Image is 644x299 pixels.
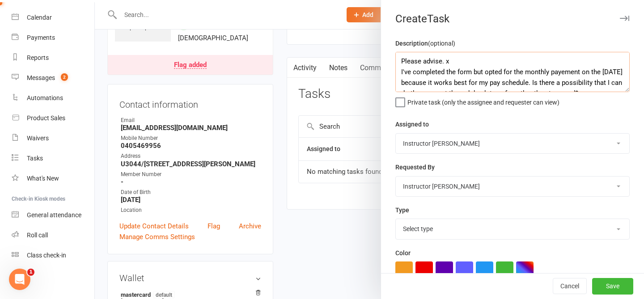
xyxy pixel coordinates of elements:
[12,245,94,265] a: Class kiosk mode
[27,94,63,101] div: Automations
[12,108,94,128] a: Product Sales
[12,128,94,148] a: Waivers
[27,175,59,182] div: What's New
[592,278,633,295] button: Save
[12,148,94,168] a: Tasks
[12,28,94,48] a: Payments
[12,68,94,88] a: Messages 2
[27,252,66,259] div: Class check-in
[27,114,65,122] div: Product Sales
[27,34,55,41] div: Payments
[27,74,55,81] div: Messages
[27,155,43,162] div: Tasks
[9,269,30,290] iframe: Intercom live chat
[27,135,49,142] div: Waivers
[395,119,429,129] label: Assigned to
[12,88,94,108] a: Automations
[12,225,94,245] a: Roll call
[395,248,411,258] label: Color
[12,48,94,68] a: Reports
[407,96,559,106] span: Private task (only the assignee and requester can view)
[61,73,68,81] span: 2
[395,162,435,172] label: Requested By
[553,278,587,295] button: Cancel
[395,205,409,215] label: Type
[12,205,94,225] a: General attendance kiosk mode
[27,14,52,21] div: Calendar
[428,40,455,47] small: (optional)
[12,8,94,28] a: Calendar
[12,168,94,189] a: What's New
[27,269,34,276] span: 1
[395,38,455,48] label: Description
[27,54,49,61] div: Reports
[381,13,644,25] div: Create Task
[27,211,81,219] div: General attendance
[27,232,48,239] div: Roll call
[395,52,630,92] textarea: Please advise. x I've completed the form but opted for the monthly payement on the [DATE] because...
